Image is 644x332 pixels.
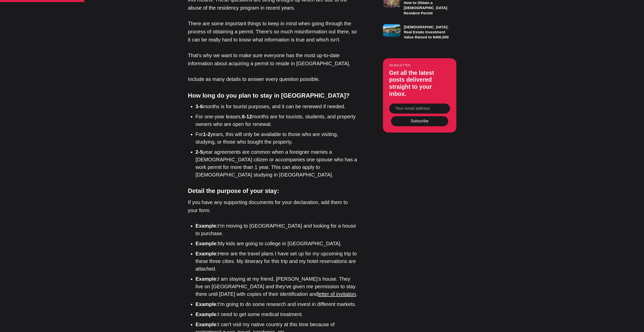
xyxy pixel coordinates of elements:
[196,240,358,247] li: My kids are going to college in [GEOGRAPHIC_DATA].
[318,291,356,297] a: letter of invitation
[196,113,358,128] li: For one-year leases, months are for tourists, students, and property owners who are open for rene...
[389,70,450,97] h3: Get all the latest posts delivered straight to your inbox.
[391,116,448,126] button: Subscribe
[196,275,358,298] li: I am staying at my friend, [PERSON_NAME]'s house. They live on [GEOGRAPHIC_DATA] and they've give...
[188,51,358,68] p: That's why we want to make sure everyone has the most up-to-date information about acquiring a pe...
[196,149,203,155] strong: 2-5
[196,301,218,307] strong: Example:
[196,300,358,308] li: I'm going to do some research and invest in different markets.
[196,276,218,282] strong: Example:
[196,312,218,317] strong: Example:
[188,19,358,44] p: There are some important things to keep in mind when going through the process of obtaining a per...
[389,103,450,114] input: Your email address
[188,186,358,195] h4: Detail the purpose of your stay:
[242,114,252,119] strong: 6-12
[188,91,358,100] h4: How long do you plan to stay in [GEOGRAPHIC_DATA]?
[196,250,358,273] li: Here are the travel plans I have set up for my upcoming trip to these three cities. My itinerary ...
[196,322,218,327] strong: Example:
[196,148,358,179] li: year agreements are common when a foreigner marries a [DEMOGRAPHIC_DATA] citizen or accompanies o...
[196,103,358,110] li: months is for tourist purposes, and it can be renewed if needed.
[196,222,358,237] li: I'm moving to [GEOGRAPHIC_DATA] and looking for a house to purchase.
[404,25,449,39] h3: [DEMOGRAPHIC_DATA]: Real Estate Investment Value Raised to $400,000
[196,251,218,256] strong: Example:
[389,64,450,67] small: Newsletter
[383,21,456,40] a: [DEMOGRAPHIC_DATA]: Real Estate Investment Value Raised to $400,000
[196,241,218,246] strong: Example:
[196,104,203,109] strong: 3-6
[188,75,358,83] p: Include as many details to answer every question possible.
[188,198,358,214] p: If you have any supporting documents for your declaration, add them to your form.
[196,130,358,146] li: For years, this will only be available to those who are visiting, studying, or those who bought t...
[196,223,218,229] strong: Example:
[196,311,358,318] li: I need to get some medical treatment.
[203,131,211,137] strong: 1-2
